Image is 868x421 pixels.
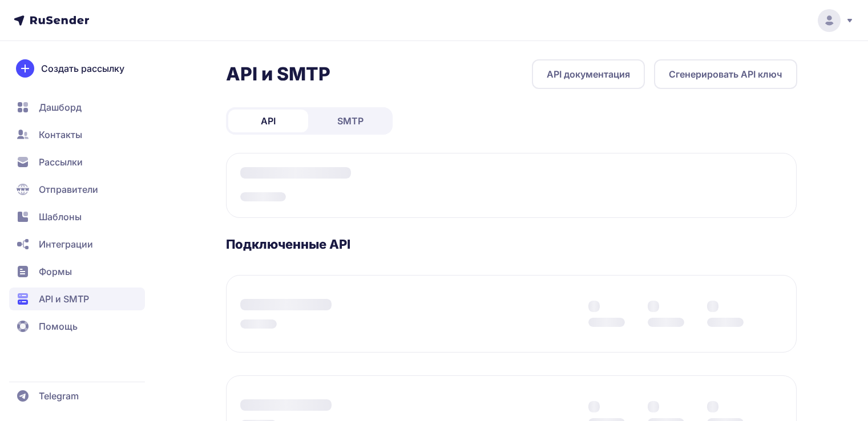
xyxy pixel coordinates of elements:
[39,100,82,114] span: Дашборд
[261,114,276,128] span: API
[39,237,93,251] span: Интеграции
[337,114,364,128] span: SMTP
[39,292,89,306] span: API и SMTP
[654,59,797,89] button: Сгенерировать API ключ
[226,236,797,252] h3: Подключенные API
[39,183,98,196] span: Отправители
[228,110,308,132] a: API
[39,210,82,224] span: Шаблоны
[39,155,83,169] span: Рассылки
[310,110,390,132] a: SMTP
[39,389,79,403] span: Telegram
[39,319,78,333] span: Помощь
[39,265,72,278] span: Формы
[9,384,145,407] a: Telegram
[532,59,645,89] a: API документация
[226,63,330,86] h2: API и SMTP
[39,128,82,141] span: Контакты
[41,62,124,75] span: Создать рассылку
